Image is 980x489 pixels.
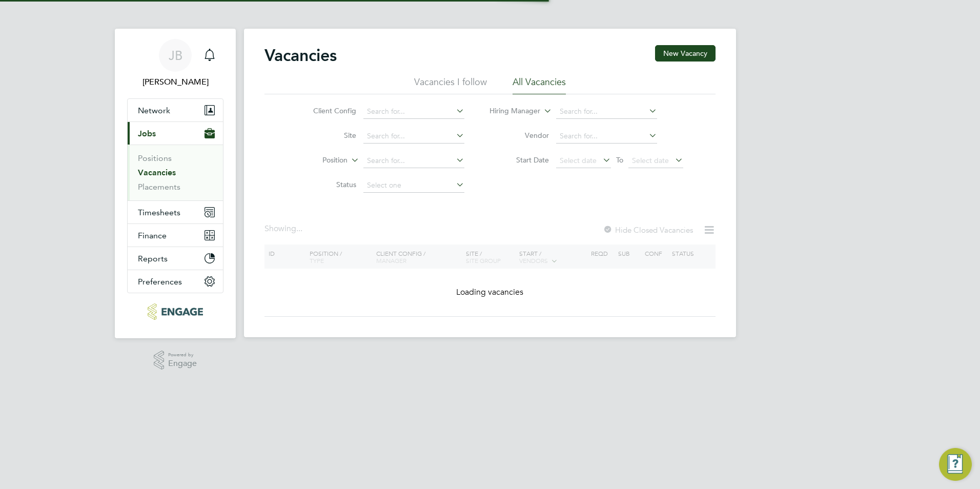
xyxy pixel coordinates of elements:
span: Network [138,106,170,115]
button: New Vacancy [655,45,716,62]
a: Positions [138,153,172,163]
input: Search for... [363,129,464,144]
a: JB[PERSON_NAME] [127,39,223,88]
label: Client Config [297,106,356,115]
button: Preferences [128,270,223,293]
li: Vacancies I follow [414,76,487,94]
span: Powered by [168,351,197,359]
button: Timesheets [128,201,223,223]
button: Jobs [128,122,223,145]
span: ... [296,223,302,234]
input: Search for... [363,154,464,168]
span: Preferences [138,277,182,287]
div: Showing [264,223,304,234]
input: Search for... [556,129,657,144]
span: Select date [632,156,669,165]
h2: Vacancies [264,45,337,66]
nav: Main navigation [115,29,236,338]
a: Go to home page [127,303,223,320]
div: Jobs [128,145,223,200]
span: JB [169,49,182,62]
a: Vacancies [138,168,176,177]
label: Start Date [490,155,549,165]
button: Network [128,99,223,121]
span: To [613,153,626,167]
span: Select date [560,156,597,165]
span: Reports [138,254,168,263]
button: Reports [128,247,223,270]
label: Vendor [490,131,549,140]
label: Position [289,155,348,166]
span: Finance [138,231,167,240]
span: Jobs [138,129,156,138]
a: Powered byEngage [154,351,197,370]
label: Hiring Manager [481,106,540,116]
label: Hide Closed Vacancies [603,225,693,235]
input: Search for... [363,105,464,119]
label: Status [297,180,356,189]
input: Select one [363,178,464,193]
button: Engage Resource Center [939,448,972,481]
button: Finance [128,224,223,247]
span: Jack Baron [127,76,223,88]
a: Placements [138,182,180,192]
li: All Vacancies [513,76,566,94]
label: Site [297,131,356,140]
img: huntereducation-logo-retina.png [148,303,202,320]
span: Timesheets [138,208,180,217]
span: Engage [168,359,197,368]
input: Search for... [556,105,657,119]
